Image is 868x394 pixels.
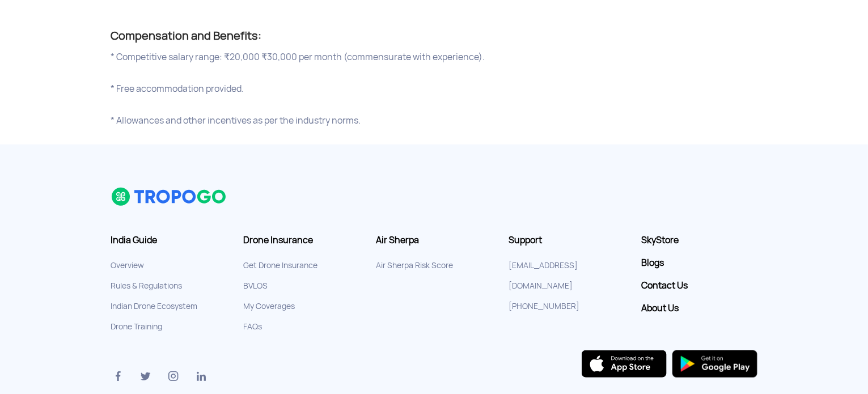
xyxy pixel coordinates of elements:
img: ic_twitter.svg [139,370,153,383]
h3: Air Sherpa [376,235,492,246]
a: BVLOS [244,281,268,291]
a: Air Sherpa Risk Score [376,260,454,270]
div: Compensation and Benefits: [111,27,757,45]
img: ic_instagram.svg [167,370,180,383]
a: Rules & Regulations [111,281,183,291]
h3: Support [509,235,625,246]
a: [EMAIL_ADDRESS][DOMAIN_NAME] [509,260,578,291]
img: ic_facebook.svg [111,370,125,383]
a: SkyStore [642,235,757,246]
a: Drone Training [111,321,163,332]
a: FAQs [244,321,262,332]
h3: Drone Insurance [244,235,359,246]
img: logo [111,187,227,206]
a: Contact Us [642,280,757,291]
a: Overview [111,260,145,270]
div: * Competitive salary range: ₹20,000 ₹30,000 per month (commensurate with experience). [111,49,757,65]
img: img_playstore.png [672,350,757,378]
a: About Us [642,303,757,314]
a: Get Drone Insurance [244,260,318,270]
h3: India Guide [111,235,227,246]
img: ic_linkedin.svg [194,370,208,383]
img: ios_new.svg [582,350,667,378]
div: * Free accommodation provided. [111,81,757,97]
a: Indian Drone Ecosystem [111,301,198,311]
div: * Allowances and other incentives as per the industry norms. [111,113,757,129]
a: [PHONE_NUMBER] [509,301,580,311]
a: Blogs [642,257,757,269]
a: My Coverages [244,301,295,311]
